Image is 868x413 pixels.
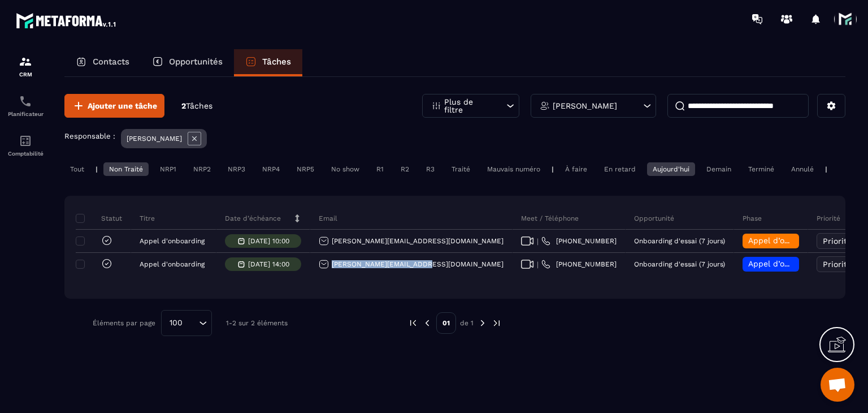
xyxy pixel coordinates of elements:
div: Mauvais numéro [481,162,546,176]
p: Priorité [817,214,840,223]
p: 1-2 sur 2 éléments [226,319,288,327]
p: Meet / Téléphone [521,214,579,223]
span: | [537,237,539,246]
div: Demain [701,162,737,176]
button: Ajouter une tâche [64,94,164,118]
p: Opportunité [634,214,674,223]
img: next [492,318,502,328]
p: [DATE] 14:00 [248,260,289,268]
span: Ajouter une tâche [88,100,157,111]
p: Appel d'onboarding [140,237,205,245]
p: [DATE] 10:00 [248,237,289,245]
div: R1 [371,162,389,176]
span: Tâches [186,101,212,110]
p: 01 [436,312,456,334]
p: Statut [79,214,122,223]
p: CRM [3,71,48,78]
a: accountantaccountantComptabilité [3,126,48,165]
p: Plus de filtre [444,98,494,114]
img: formation [19,55,32,68]
img: logo [16,10,118,31]
p: Opportunités [169,57,223,67]
p: Onboarding d'essai (7 jours) [634,237,725,245]
p: Planificateur [3,111,48,117]
p: 2 [181,101,212,111]
div: Non Traité [103,162,149,176]
a: [PHONE_NUMBER] [541,236,617,246]
div: R2 [395,162,415,176]
div: NRP2 [188,162,216,176]
p: | [552,165,554,173]
p: Tâches [262,57,291,67]
div: Terminé [743,162,780,176]
div: NRP1 [154,162,182,176]
a: Tâches [234,49,302,76]
a: [PHONE_NUMBER] [541,260,617,269]
div: À faire [559,162,593,176]
p: Contacts [93,57,129,67]
div: Aujourd'hui [647,162,695,176]
p: Phase [743,214,762,223]
div: No show [325,162,365,176]
div: Search for option [161,310,212,336]
div: NRP3 [222,162,251,176]
div: R3 [420,162,440,176]
span: Appel d’onboarding terminée [748,236,861,245]
img: scheduler [19,94,32,108]
a: Contacts [64,49,141,76]
p: Email [319,214,337,223]
span: | [537,260,539,269]
a: schedulerschedulerPlanificateur [3,86,48,126]
img: prev [422,318,432,328]
div: Ouvrir le chat [821,368,854,402]
a: Opportunités [141,49,234,76]
p: Responsable : [64,132,115,140]
input: Search for option [186,317,196,329]
div: Tout [64,162,90,176]
p: [PERSON_NAME] [127,135,182,143]
div: NRP5 [291,162,320,176]
p: | [825,165,827,173]
a: formationformationCRM [3,46,48,86]
div: Traité [446,162,476,176]
span: Priorité [823,236,852,246]
p: Titre [140,214,155,223]
p: Appel d'onboarding [140,260,205,268]
span: Priorité [823,260,852,269]
img: next [478,318,488,328]
p: Date d’échéance [225,214,281,223]
p: de 1 [460,319,474,328]
div: NRP4 [257,162,285,176]
img: prev [408,318,418,328]
div: Annulé [785,162,819,176]
p: | [96,165,98,173]
p: Onboarding d'essai (7 jours) [634,260,725,268]
span: Appel d’onboarding planifié [748,259,855,268]
p: [PERSON_NAME] [553,102,617,110]
img: accountant [19,134,32,148]
p: Comptabilité [3,150,48,157]
span: 100 [166,317,186,329]
div: En retard [598,162,641,176]
p: Éléments par page [93,319,155,327]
